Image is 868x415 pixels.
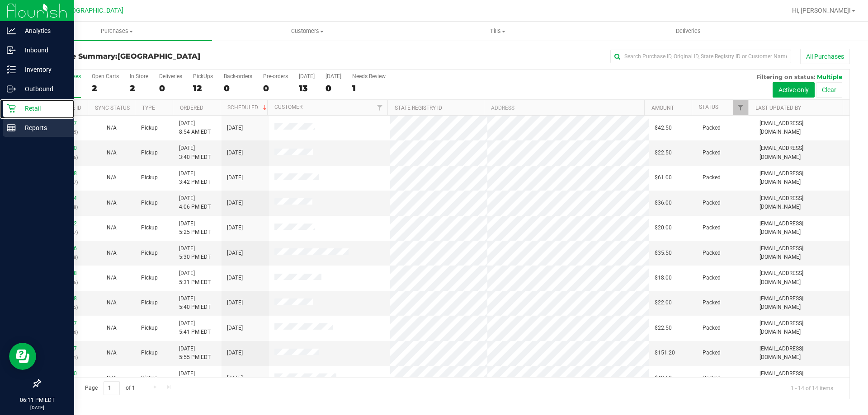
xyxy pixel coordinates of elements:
[227,173,243,182] span: [DATE]
[107,249,117,257] button: N/A
[227,249,243,257] span: [DATE]
[107,274,117,282] button: N/A
[104,381,120,395] input: 1
[52,370,77,377] a: 11825230
[179,194,211,211] span: [DATE] 4:06 PM EDT
[655,249,672,257] span: $35.50
[141,298,158,307] span: Pickup
[655,374,672,382] span: $40.60
[92,83,119,93] div: 2
[759,119,844,136] span: [EMAIL_ADDRESS][DOMAIN_NAME]
[141,274,158,282] span: Pickup
[107,174,117,181] span: Not Applicable
[703,274,721,282] span: Packed
[107,149,117,157] button: N/A
[52,295,77,302] a: 11824978
[107,173,117,182] button: N/A
[141,199,158,207] span: Pickup
[107,299,117,306] span: Not Applicable
[107,374,117,382] button: N/A
[699,104,718,110] a: Status
[593,22,783,41] a: Deliveries
[16,45,70,56] p: Inbound
[16,122,70,133] p: Reports
[655,173,672,182] span: $61.00
[107,349,117,357] button: N/A
[274,104,302,110] a: Customer
[703,173,721,182] span: Packed
[141,249,158,257] span: Pickup
[179,294,211,312] span: [DATE] 5:40 PM EDT
[141,149,158,157] span: Pickup
[227,124,243,132] span: [DATE]
[118,52,200,61] span: [GEOGRAPHIC_DATA]
[130,73,148,79] div: In Store
[703,124,721,132] span: Packed
[299,73,315,79] div: [DATE]
[107,324,117,332] button: N/A
[22,27,212,35] span: Purchases
[52,220,77,227] a: 11824502
[817,73,842,80] span: Multiple
[759,294,844,312] span: [EMAIL_ADDRESS][DOMAIN_NAME]
[7,65,16,74] inline-svg: Inventory
[107,350,117,356] span: Not Applicable
[92,73,119,79] div: Open Carts
[107,375,117,381] span: Not Applicable
[759,319,844,336] span: [EMAIL_ADDRESS][DOMAIN_NAME]
[703,199,721,207] span: Packed
[651,105,674,111] a: Amount
[107,250,117,256] span: Not Applicable
[756,73,815,80] span: Filtering on status:
[655,149,672,157] span: $22.50
[141,124,158,132] span: Pickup
[7,46,16,55] inline-svg: Inbound
[107,125,117,131] span: Not Applicable
[179,369,211,387] span: [DATE] 6:02 PM EDT
[159,73,182,79] div: Deliveries
[655,224,672,232] span: $20.00
[179,269,211,286] span: [DATE] 5:31 PM EDT
[130,83,148,93] div: 2
[800,49,850,64] button: All Purchases
[212,27,402,35] span: Customers
[52,320,77,326] a: 11825007
[52,120,77,126] a: 11821407
[179,244,211,261] span: [DATE] 5:30 PM EDT
[179,119,211,136] span: [DATE] 8:54 AM EDT
[193,73,213,79] div: PickUps
[107,124,117,132] button: N/A
[4,396,70,404] p: 06:11 PM EDT
[141,374,158,382] span: Pickup
[159,83,182,93] div: 0
[107,275,117,281] span: Not Applicable
[655,298,672,307] span: $22.00
[52,270,77,276] a: 11824848
[227,324,243,332] span: [DATE]
[703,249,721,257] span: Packed
[703,224,721,232] span: Packed
[227,298,243,307] span: [DATE]
[263,83,288,93] div: 0
[16,25,70,36] p: Analytics
[52,345,77,352] a: 11825117
[179,144,211,161] span: [DATE] 3:40 PM EDT
[655,124,672,132] span: $42.50
[142,105,155,111] a: Type
[759,169,844,187] span: [EMAIL_ADDRESS][DOMAIN_NAME]
[484,100,644,116] th: Address
[107,298,117,307] button: N/A
[703,298,721,307] span: Packed
[263,73,288,79] div: Pre-orders
[733,100,748,115] a: Filter
[783,381,840,395] span: 1 - 14 of 14 items
[703,149,721,157] span: Packed
[141,349,158,357] span: Pickup
[16,64,70,75] p: Inventory
[773,82,815,98] button: Active only
[7,26,16,35] inline-svg: Analytics
[193,83,213,93] div: 12
[7,104,16,113] inline-svg: Retail
[227,224,243,232] span: [DATE]
[759,244,844,261] span: [EMAIL_ADDRESS][DOMAIN_NAME]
